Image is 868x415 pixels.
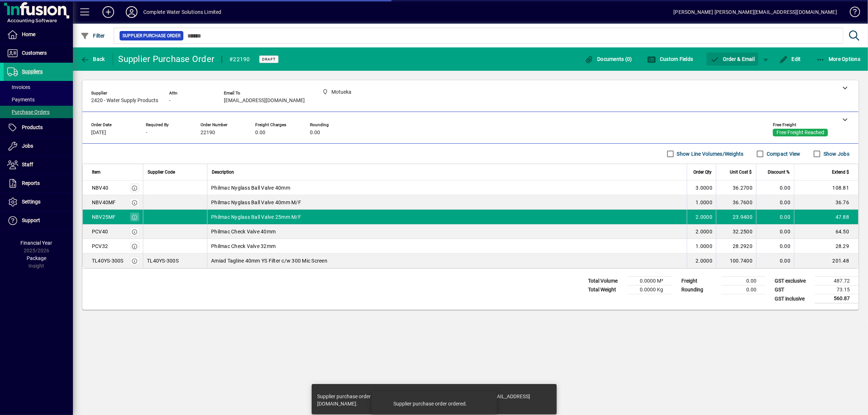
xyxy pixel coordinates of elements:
[22,143,33,149] span: Jobs
[92,228,108,235] div: PCV40
[583,53,634,66] button: Documents (0)
[794,239,858,253] td: 28.29
[7,109,50,115] span: Purchase Orders
[771,294,815,303] td: GST inclusive
[584,286,628,294] td: Total Weight
[81,56,105,62] span: Back
[211,213,301,221] span: Philmac Nyglass Ball Valve 25mm M/F
[687,253,716,268] td: 2.0000
[224,98,305,104] span: [EMAIL_ADDRESS][DOMAIN_NAME]
[687,239,716,253] td: 1.0000
[143,6,222,18] div: Complete Water Solutions Limited
[91,130,106,136] span: [DATE]
[22,31,35,37] span: Home
[211,199,301,206] span: Philmac Nyglass Ball Valve 40mm M/F
[707,53,758,66] button: Order & Email
[318,393,544,407] div: Supplier purchase order #22190 posted. Supplier purchase order emailed to [EMAIL_ADDRESS][DOMAIN_...
[814,53,863,66] button: More Options
[22,124,43,130] span: Products
[4,26,73,44] a: Home
[716,239,756,253] td: 28.2920
[143,253,207,268] td: TL40YS-300S
[687,195,716,210] td: 1.0000
[22,217,40,223] span: Support
[79,53,107,66] button: Back
[4,93,73,106] a: Payments
[73,53,113,66] app-page-header-button: Back
[4,137,73,155] a: Jobs
[211,228,276,235] span: Philmac Check Valve 40mm
[122,32,180,39] span: Supplier Purchase Order
[7,97,35,102] span: Payments
[7,84,30,90] span: Invoices
[92,184,108,191] div: NBV40
[676,150,744,158] label: Show Line Volumes/Weights
[647,56,693,62] span: Custom Fields
[255,130,265,136] span: 0.00
[4,174,73,193] a: Reports
[21,240,52,246] span: Financial Year
[97,5,120,19] button: Add
[756,253,794,268] td: 0.00
[92,257,124,264] div: TL40YS-300S
[756,210,794,224] td: 0.00
[756,239,794,253] td: 0.00
[4,156,73,174] a: Staff
[716,253,756,268] td: 100.7400
[585,56,632,62] span: Documents (0)
[4,106,73,118] a: Purchase Orders
[756,224,794,239] td: 0.00
[118,53,215,65] div: Supplier Purchase Order
[4,44,73,62] a: Customers
[794,181,858,195] td: 108.81
[794,253,858,268] td: 201.48
[710,56,755,62] span: Order & Email
[92,168,101,176] span: Item
[212,168,234,176] span: Description
[844,1,859,25] a: Knowledge Base
[776,130,824,136] span: Free Freight Reached
[211,184,290,191] span: Philmac Nyglass Ball Valve 40mm
[146,130,147,136] span: -
[22,180,40,186] span: Reports
[730,168,752,176] span: Unit Cost $
[815,286,859,294] td: 73.15
[721,277,765,286] td: 0.00
[229,54,250,65] div: #22190
[91,98,158,104] span: 2420 - Water Supply Products
[92,199,116,206] div: NBV40MF
[4,212,73,230] a: Support
[716,210,756,224] td: 23.9400
[22,162,33,167] span: Staff
[716,181,756,195] td: 36.2700
[794,224,858,239] td: 64.50
[4,193,73,211] a: Settings
[822,150,849,158] label: Show Jobs
[756,195,794,210] td: 0.00
[148,168,175,176] span: Supplier Code
[22,69,43,74] span: Suppliers
[628,286,672,294] td: 0.0000 Kg
[832,168,849,176] span: Extend $
[262,57,276,62] span: Draft
[721,286,765,294] td: 0.00
[777,53,803,66] button: Edit
[211,243,276,250] span: Philmac Check Valve 32mm
[794,195,858,210] td: 36.76
[687,181,716,195] td: 3.0000
[716,224,756,239] td: 32.2500
[394,400,467,407] div: Supplier purchase order ordered.
[815,277,859,286] td: 487.72
[815,294,859,303] td: 560.87
[816,56,861,62] span: More Options
[768,168,790,176] span: Discount %
[716,195,756,210] td: 36.7600
[693,168,712,176] span: Order Qty
[756,181,794,195] td: 0.00
[92,243,108,250] div: PCV32
[79,29,107,42] button: Filter
[310,130,320,136] span: 0.00
[169,98,171,104] span: -
[628,277,672,286] td: 0.0000 M³
[771,286,815,294] td: GST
